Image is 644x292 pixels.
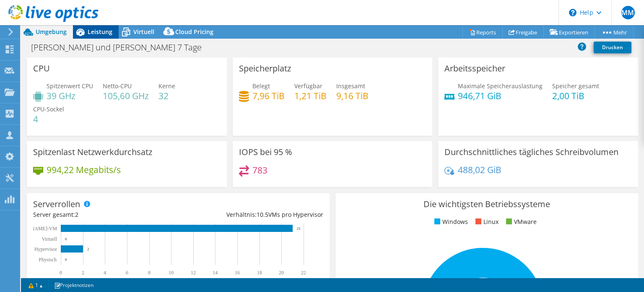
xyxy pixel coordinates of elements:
text: 20 [279,270,284,276]
span: Umgebung [36,28,67,36]
h4: 783 [252,166,267,175]
text: 12 [191,270,196,276]
span: Spitzenwert CPU [47,82,93,90]
h4: 2,00 TiB [552,91,599,100]
svg: \n [569,9,576,16]
h4: 488,02 GiB [458,165,501,174]
h3: Arbeitsspeicher [444,64,505,73]
text: 0 [65,258,67,262]
text: Hypervisor [34,246,57,252]
span: Verfügbar [294,82,322,90]
text: 18 [257,270,262,276]
a: Reports [462,26,503,39]
h3: Speicherplatz [239,64,291,73]
a: Drucken [594,42,631,53]
span: Leistung [88,28,112,36]
text: 0 [65,237,67,241]
li: Linux [473,217,499,226]
h4: 7,96 TiB [252,91,285,100]
a: Freigabe [502,26,544,39]
text: 21 [297,226,301,231]
h4: 39 GHz [47,91,93,100]
li: VMware [504,217,537,226]
h3: Spitzenlast Netzwerkdurchsatz [33,147,152,157]
span: Kerne [158,82,175,90]
text: 8 [148,270,151,276]
text: 2 [87,247,89,251]
span: Netto-CPU [103,82,132,90]
text: 10 [169,270,174,276]
text: 22 [301,270,306,276]
h4: 946,71 GiB [458,91,543,100]
h4: 1,21 TiB [294,91,327,100]
span: Virtuell [133,28,154,36]
h4: 105,60 GHz [103,91,149,100]
span: MM [621,6,635,19]
text: 4 [104,270,106,276]
span: 2 [75,210,78,218]
text: 14 [213,270,218,276]
span: Cloud Pricing [175,28,213,36]
h3: Durchschnittliches tägliches Schreibvolumen [444,147,618,157]
h4: 994,22 Megabits/s [47,165,121,174]
a: Projektnotizen [48,280,99,290]
h3: Die wichtigsten Betriebssysteme [342,200,632,209]
span: 10.5 [257,210,268,218]
text: 16 [235,270,240,276]
a: Exportieren [543,26,595,39]
text: 0 [60,270,62,276]
h3: IOPS bei 95 % [239,147,292,157]
h1: [PERSON_NAME] und [PERSON_NAME] 7 Tage [27,43,215,52]
h3: Serverrollen [33,200,80,209]
span: Maximale Speicherauslastung [458,82,543,90]
a: 1 [23,280,49,290]
div: Verhältnis: VMs pro Hypervisor [178,210,323,219]
span: Speicher gesamt [552,82,599,90]
a: Mehr [595,26,634,39]
text: Virtuell [42,236,57,242]
text: 6 [126,270,128,276]
h4: 9,16 TiB [336,91,369,100]
text: 2 [82,270,84,276]
h4: 4 [33,114,64,124]
div: Server gesamt: [33,210,178,219]
span: Insgesamt [336,82,365,90]
span: CPU-Sockel [33,105,64,113]
li: Windows [432,217,468,226]
span: Belegt [252,82,270,90]
h4: 32 [158,91,175,100]
h3: CPU [33,64,50,73]
text: Physisch [39,257,57,263]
